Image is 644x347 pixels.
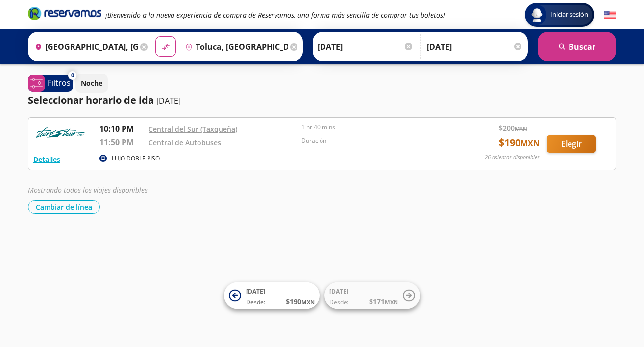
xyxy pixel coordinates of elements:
[224,282,320,309] button: [DATE]Desde:$190MXN
[28,6,101,21] i: Brand Logo
[81,78,102,88] p: Noche
[149,124,237,133] a: Central del Sur (Taxqueña)
[33,123,87,142] img: RESERVAMOS
[48,77,71,89] p: Filtros
[324,282,420,309] button: [DATE]Desde:$171MXN
[318,34,414,59] input: Elegir Fecha
[301,298,315,306] small: MXN
[485,153,540,161] p: 26 asientos disponibles
[547,135,596,153] button: Elegir
[28,186,148,195] em: Mostrando todos los viajes disponibles
[538,32,616,61] button: Buscar
[99,136,144,148] p: 11:50 PM
[385,298,398,306] small: MXN
[28,6,101,24] a: Brand Logo
[149,138,221,147] a: Central de Autobuses
[546,10,592,20] span: Iniciar sesión
[75,74,108,93] button: Noche
[329,287,348,295] span: [DATE]
[99,123,144,134] p: 10:10 PM
[181,34,288,59] input: Buscar Destino
[499,135,540,150] span: $ 190
[515,125,527,132] small: MXN
[28,75,73,92] button: 0Filtros
[33,154,60,164] button: Detalles
[301,123,449,132] p: 1 hr 40 mins
[286,296,315,307] span: $ 190
[427,34,523,59] input: Opcional
[499,123,527,133] span: $ 200
[105,10,445,20] em: ¡Bienvenido a la nueva experiencia de compra de Reservamos, una forma más sencilla de comprar tus...
[112,154,160,163] p: LUJO DOBLE PISO
[28,200,100,214] button: Cambiar de línea
[604,9,616,21] button: English
[28,93,154,107] p: Seleccionar horario de ida
[369,296,398,307] span: $ 171
[156,95,181,107] p: [DATE]
[31,34,138,59] input: Buscar Origen
[329,298,348,307] span: Desde:
[246,287,265,295] span: [DATE]
[71,71,74,80] span: 0
[301,136,449,145] p: Duración
[246,298,265,307] span: Desde:
[520,138,540,149] small: MXN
